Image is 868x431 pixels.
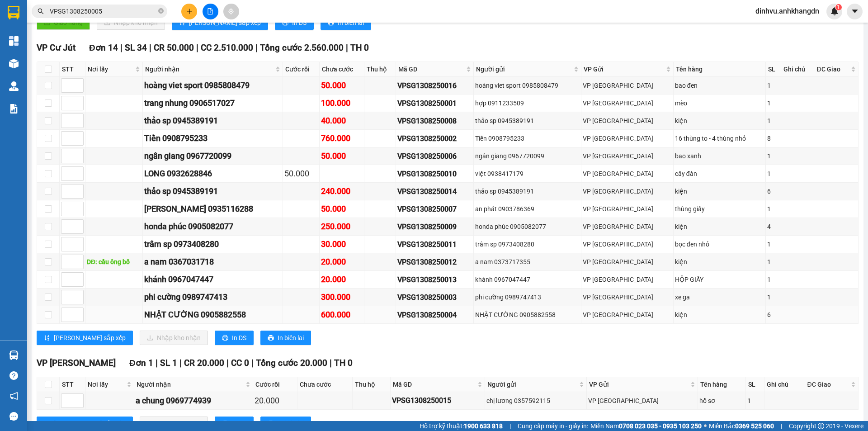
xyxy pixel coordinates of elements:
div: thùng giấy [675,204,764,214]
div: 40.000 [321,114,363,127]
button: downloadNhập kho nhận [140,417,208,431]
span: CR 20.000 [184,358,224,368]
div: 1 [767,257,779,267]
th: Chưa cước [320,62,365,77]
div: bọc đen nhỏ [675,239,764,249]
div: VP [GEOGRAPHIC_DATA] [583,98,671,108]
span: | [781,421,782,431]
th: Thu hộ [353,377,391,392]
div: khánh 0967047447 [475,275,580,284]
div: 1 [767,275,779,284]
button: printerIn biên lai [321,15,371,30]
button: printerIn DS [275,15,314,30]
div: VPSG1308250001 [397,98,472,109]
div: thảo sp 0945389191 [475,116,580,126]
td: VPSG1308250001 [396,95,474,112]
div: hoàng viet sport 0985808479 [144,79,281,92]
td: VPSG1308250015 [391,392,485,410]
span: | [226,358,229,368]
div: VPSG1308250012 [397,256,472,268]
span: | [156,358,158,368]
button: sort-ascending[PERSON_NAME] sắp xếp [172,15,268,30]
span: copyright [818,423,824,429]
span: | [149,43,151,53]
div: [PERSON_NAME] 0935116288 [144,203,281,215]
div: a chung 0969774939 [136,394,252,407]
div: VPSG1308250016 [397,80,472,91]
div: thảo sp 0945389191 [475,186,580,196]
div: phi cường 0989747413 [144,291,281,303]
td: VP Sài Gòn [581,147,673,165]
span: ĐC Giao [816,64,849,74]
div: VP [GEOGRAPHIC_DATA] [583,81,671,90]
td: VP Sài Gòn [581,165,673,183]
th: Cước rồi [283,62,320,77]
span: message [9,412,18,421]
span: | [179,358,182,368]
span: [PERSON_NAME] sắp xếp [54,333,126,343]
span: | [255,43,258,53]
div: 50.000 [284,167,318,180]
div: bao xanh [675,151,764,161]
span: dinhvu.anhkhangdn [748,5,826,17]
div: 100.000 [321,97,363,109]
img: warehouse-icon [9,59,19,68]
div: VP [GEOGRAPHIC_DATA] [583,310,671,320]
span: sort-ascending [179,19,185,27]
span: In DS [232,419,246,429]
span: Cung cấp máy in - giấy in: [518,421,588,431]
span: | [196,43,198,53]
span: CC 0 [231,358,249,368]
span: 1 [837,4,840,10]
span: | [120,43,123,53]
div: VP [GEOGRAPHIC_DATA] [583,275,671,284]
div: trâm sp 0973408280 [475,239,580,249]
div: VP [GEOGRAPHIC_DATA] [583,239,671,249]
div: 1 [767,151,779,161]
div: kiện [675,116,764,126]
span: notification [9,392,18,400]
div: a nam 0367031718 [144,256,281,268]
span: [PERSON_NAME] sắp xếp [54,419,126,429]
div: 1 [767,81,779,90]
span: file-add [207,8,213,14]
div: VP [GEOGRAPHIC_DATA] [583,116,671,126]
div: 8 [767,133,779,143]
div: hồ sơ [699,396,744,406]
span: aim [228,8,234,14]
button: plus [181,4,197,19]
button: printerIn biên lai [260,417,311,431]
div: 1 [767,204,779,214]
span: | [509,421,511,431]
div: VPSG1308250010 [397,168,472,180]
div: VPSG1308250003 [397,292,472,303]
div: VP [GEOGRAPHIC_DATA] [583,186,671,196]
td: VP Sài Gòn [581,112,673,130]
div: VPSG1308250009 [397,221,472,232]
div: 1 [767,169,779,179]
span: Miền Nam [590,421,702,431]
div: 240.000 [321,185,363,198]
td: VPSG1308250011 [396,236,474,253]
button: caret-down [847,4,863,19]
img: icon-new-feature [830,7,839,15]
div: honda phúc 0905082077 [475,222,580,232]
span: Người nhận [145,64,273,74]
div: LONG 0932628846 [144,167,281,180]
span: In DS [292,18,307,28]
span: TH 0 [350,43,369,53]
div: 6 [767,310,779,320]
span: question-circle [9,371,18,380]
span: printer [268,421,274,428]
div: hoàng viet sport 0985808479 [475,81,580,90]
div: kiện [675,186,764,196]
div: VPSG1308250015 [392,395,483,406]
span: Người nhận [137,379,244,389]
div: DĐ: cầu ông bố [87,257,141,267]
div: cây đàn [675,169,764,179]
div: xe ga [675,292,764,302]
td: VPSG1308250010 [396,165,474,183]
th: Tên hàng [674,62,766,77]
button: downloadNhập kho nhận [140,331,208,345]
div: 16 thùng to - 4 thùng nhỏ [675,133,764,143]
